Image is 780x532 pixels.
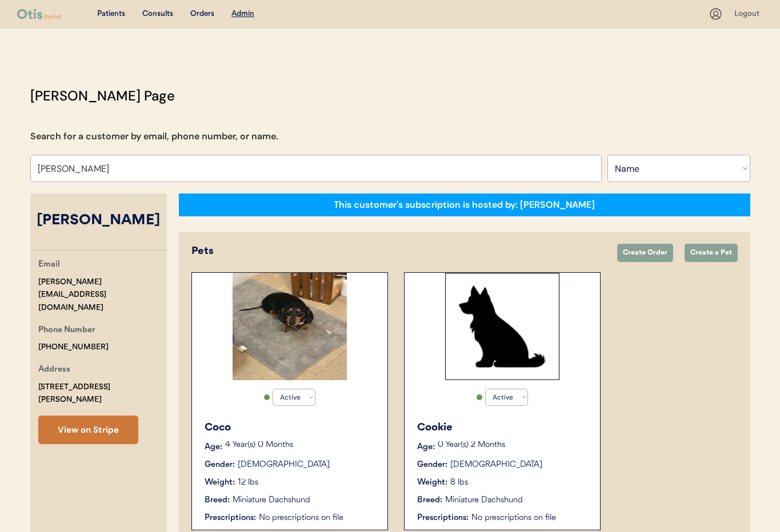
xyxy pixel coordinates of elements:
[38,416,138,444] button: View on Stripe
[445,273,559,380] img: Rectangle%2029.svg
[38,324,95,338] div: Phone Number
[417,494,442,506] div: Breed:
[238,459,330,471] div: [DEMOGRAPHIC_DATA]
[417,459,447,471] div: Gender:
[450,477,468,489] div: 8 lbs
[38,381,167,407] div: [STREET_ADDRESS][PERSON_NAME]
[225,441,376,449] p: 4 Year(s) 0 Months
[38,276,167,315] div: [PERSON_NAME][EMAIL_ADDRESS][DOMAIN_NAME]
[97,9,125,20] div: Patients
[471,512,589,524] div: No prescriptions on file
[190,9,214,20] div: Orders
[450,459,542,471] div: [DEMOGRAPHIC_DATA]
[38,341,109,354] div: [PHONE_NUMBER]
[30,210,167,232] div: [PERSON_NAME]
[417,477,447,489] div: Weight:
[417,420,589,436] div: Cookie
[38,363,70,377] div: Address
[30,155,602,182] input: Search by name
[205,420,376,436] div: Coco
[38,258,60,272] div: Email
[205,459,235,471] div: Gender:
[233,273,347,380] img: IMG_0381.jpeg
[205,512,256,524] div: Prescriptions:
[617,244,673,262] button: Create Order
[259,512,376,524] div: No prescriptions on file
[438,441,589,449] p: 0 Year(s) 2 Months
[734,9,763,20] div: Logout
[231,10,254,18] u: Admin
[205,477,235,489] div: Weight:
[233,494,310,506] div: Miniature Dachshund
[191,244,606,259] div: Pets
[30,130,278,143] div: Search for a customer by email, phone number, or name.
[685,244,738,262] button: Create a Pet
[445,494,523,506] div: Miniature Dachshund
[142,9,173,20] div: Consults
[30,86,175,106] div: [PERSON_NAME] Page
[205,494,230,506] div: Breed:
[417,441,435,453] div: Age:
[334,199,595,211] div: This customer's subscription is hosted by: [PERSON_NAME]
[417,512,469,524] div: Prescriptions:
[205,441,222,453] div: Age:
[238,477,258,489] div: 12 lbs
